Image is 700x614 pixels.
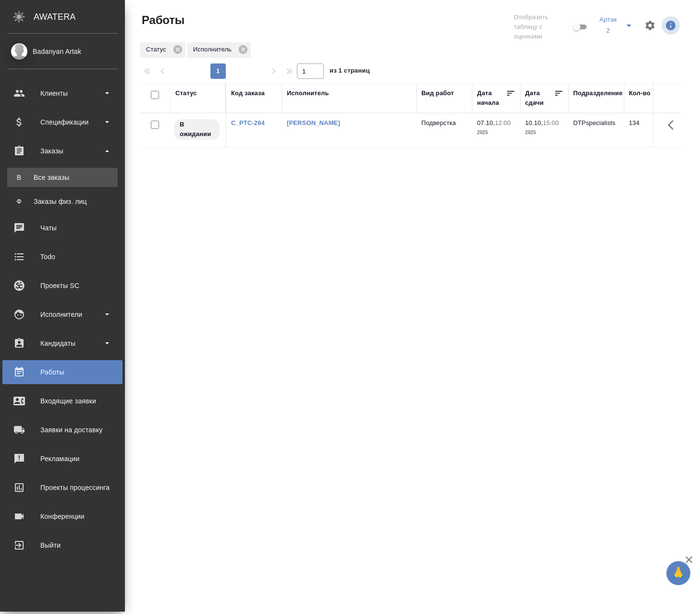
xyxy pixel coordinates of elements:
[180,120,214,139] p: В ожидании
[7,394,118,408] div: Входящие заявки
[624,113,672,147] td: 134
[2,418,123,442] a: Заявки на доставку
[7,221,118,235] div: Чаты
[543,119,559,126] p: 15:00
[2,533,123,557] a: Выйти
[670,563,687,583] span: 🙏
[12,197,113,206] div: Заказы физ. лиц
[495,119,511,126] p: 12:00
[7,86,118,100] div: Клиенты
[2,245,123,269] a: Todo
[231,88,265,98] div: Код заказа
[7,250,118,264] div: Todo
[514,13,570,41] span: Отобразить таблицу с оценками
[139,13,184,28] span: Работы
[421,88,454,98] div: Вид работ
[2,274,123,298] a: Проекты SC
[2,216,123,240] a: Чаты
[421,118,467,128] p: Подверстка
[140,42,185,58] div: Статус
[34,7,125,26] div: AWATERA
[525,119,543,126] p: 10.10,
[525,128,564,138] p: 2025
[7,538,118,552] div: Выйти
[2,389,123,413] a: Входящие заявки
[662,113,685,137] button: Здесь прячутся важные кнопки
[7,365,118,379] div: Работы
[7,278,118,293] div: Проекты SC
[629,88,651,98] div: Кол-во
[477,128,516,138] p: 2025
[287,119,340,126] a: [PERSON_NAME]
[7,509,118,524] div: Конференции
[187,42,251,58] div: Исполнитель
[2,447,123,471] a: Рекламации
[7,46,118,57] div: Badanyan Artak
[597,13,639,38] div: split button
[173,118,221,141] div: Исполнитель назначен, приступать к работе пока рано
[7,144,118,158] div: Заказы
[287,88,329,98] div: Исполнитель
[175,88,197,98] div: Статус
[573,88,623,98] div: Подразделение
[7,115,118,129] div: Спецификации
[666,561,690,585] button: 🙏
[7,192,118,211] a: ФЗаказы физ. лиц
[7,336,118,351] div: Кандидаты
[662,16,682,35] span: Посмотреть информацию
[231,119,265,126] a: C_PTC-264
[639,14,662,37] span: Настроить таблицу
[7,451,118,466] div: Рекламации
[146,45,170,54] p: Статус
[7,480,118,495] div: Проекты процессинга
[330,65,370,79] span: из 1 страниц
[2,504,123,528] a: Конференции
[7,168,118,187] a: ВВсе заказы
[193,45,235,54] p: Исполнитель
[477,119,495,126] p: 07.10,
[7,423,118,437] div: Заявки на доставку
[2,360,123,384] a: Работы
[477,88,506,108] div: Дата начала
[2,476,123,500] a: Проекты процессинга
[525,88,554,108] div: Дата сдачи
[568,113,624,147] td: DTPspecialists
[12,173,113,182] div: Все заказы
[7,307,118,322] div: Исполнители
